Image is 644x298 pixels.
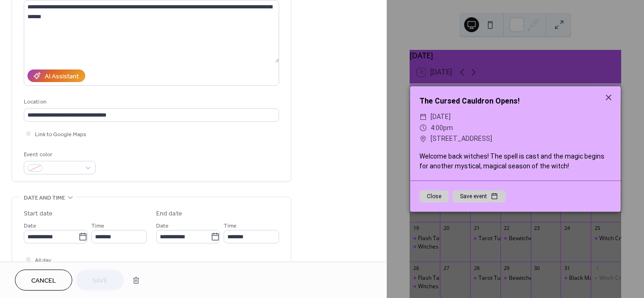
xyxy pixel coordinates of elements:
span: All day [35,256,51,265]
button: Close [419,190,449,202]
div: ​ [419,123,427,134]
span: [DATE] [431,111,451,123]
span: Date [24,221,36,231]
div: Start date [24,209,53,219]
div: AI Assistant [45,72,79,82]
span: Time [224,221,237,231]
button: Save event [452,190,506,202]
span: Time [91,221,104,231]
div: ​ [419,111,427,123]
span: Cancel [31,276,56,286]
span: [STREET_ADDRESS] [431,133,492,145]
div: ​ [419,133,427,145]
span: 4:00pm [431,123,453,134]
span: Date [156,221,169,231]
button: AI Assistant [27,69,85,82]
span: Link to Google Maps [35,130,86,139]
div: Location [24,97,277,107]
div: Welcome back witches! The spell is cast and the magic begins for another mystical, magical season... [410,152,621,171]
span: Date and time [24,193,65,203]
button: Cancel [15,270,72,291]
div: Event color [24,150,94,159]
div: The Cursed Cauldron Opens! [410,96,621,107]
div: End date [156,209,182,219]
